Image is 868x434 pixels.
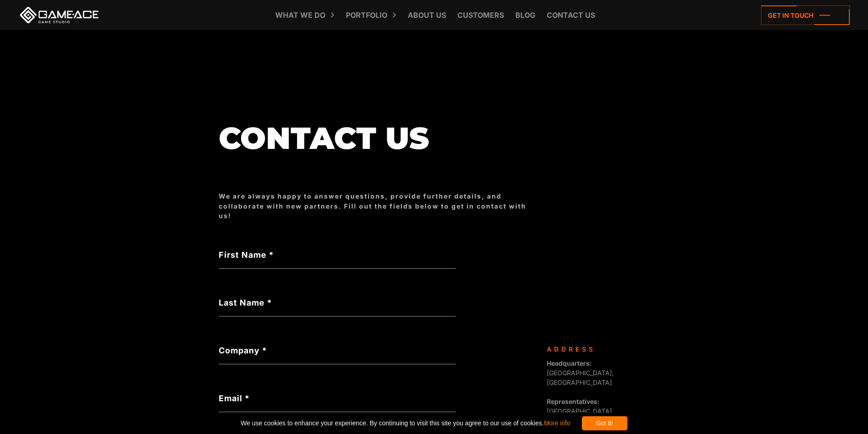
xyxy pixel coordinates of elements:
h1: Contact us [219,122,538,155]
a: Get in touch [761,5,850,25]
span: [GEOGRAPHIC_DATA], [GEOGRAPHIC_DATA] [547,359,614,386]
label: Email * [219,392,456,404]
label: First Name * [219,249,456,261]
label: Last Name * [219,296,456,309]
div: We are always happy to answer questions, provide further details, and collaborate with new partne... [219,191,538,220]
div: Got it! [582,416,627,430]
div: Address [547,344,642,354]
a: More info [544,419,570,427]
strong: Representatives: [547,398,600,405]
label: Company * [219,344,456,357]
strong: Headquarters: [547,359,592,367]
span: We use cookies to enhance your experience. By continuing to visit this site you agree to our use ... [241,416,570,430]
